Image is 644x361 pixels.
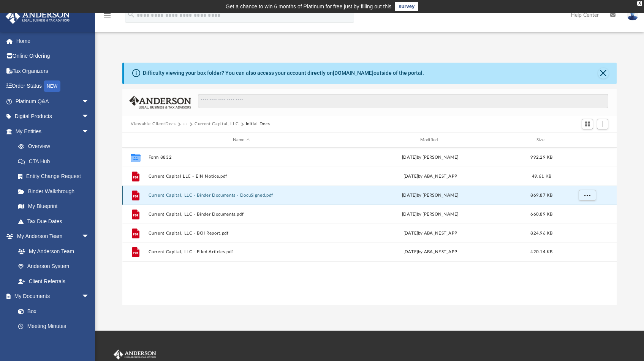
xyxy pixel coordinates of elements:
div: [DATE] by ABA_NEST_APP [337,249,523,256]
button: Current Capital LLC - EIN Notice.pdf [149,174,334,179]
button: Add [597,119,608,129]
a: Entity Change Request [11,169,101,184]
a: My Documentsarrow_drop_down [5,289,97,304]
span: arrow_drop_down [82,94,97,109]
img: Anderson Advisors Platinum Portal [3,9,72,24]
a: My Anderson Team [11,244,93,259]
button: Current Capital, LLC [195,121,239,128]
div: [DATE] by ABA_NEST_APP [337,230,523,237]
span: arrow_drop_down [82,229,97,244]
button: More options [579,190,596,201]
div: [DATE] by ABA_NEST_APP [337,173,523,180]
a: Anderson System [11,259,97,274]
a: Tax Due Dates [11,214,101,229]
a: Meeting Minutes [11,319,97,334]
a: Order StatusNEW [5,79,101,94]
div: [DATE] by [PERSON_NAME] [337,211,523,218]
div: Modified [337,137,523,143]
img: User Pic [627,9,638,20]
div: [DATE] by [PERSON_NAME] [337,154,523,161]
button: Current Capital, LLC - Filed Articles.pdf [149,250,334,255]
button: Current Capital, LLC - Binder Documents - DocuSigned.pdf [149,193,334,198]
a: Forms Library [11,334,93,349]
span: arrow_drop_down [82,109,97,125]
span: arrow_drop_down [82,124,97,139]
div: Difficulty viewing your box folder? You can also access your account directly on outside of the p... [143,69,424,77]
img: Anderson Advisors Platinum Portal [112,350,158,359]
div: Get a chance to win 6 months of Platinum for free just by filling out this [226,2,392,11]
div: close [637,1,642,6]
a: Box [11,304,93,319]
span: 992.29 KB [531,155,553,159]
a: [DOMAIN_NAME] [333,70,373,76]
a: Binder Walkthrough [11,184,101,199]
a: Digital Productsarrow_drop_down [5,109,101,124]
i: search [127,10,135,19]
span: 49.61 KB [532,174,551,178]
a: Home [5,33,101,49]
button: Viewable-ClientDocs [131,121,176,128]
span: 420.14 KB [531,250,553,254]
div: NEW [44,80,60,92]
button: Form 8832 [149,155,334,160]
a: My Anderson Teamarrow_drop_down [5,229,97,244]
a: My Entitiesarrow_drop_down [5,124,101,139]
span: arrow_drop_down [82,289,97,304]
a: Client Referrals [11,274,97,289]
a: menu [103,14,112,20]
button: Current Capital, LLC - BOI Report.pdf [149,231,334,236]
button: Close [598,68,609,79]
div: Name [148,137,334,143]
a: My Blueprint [11,199,97,214]
div: Size [527,137,557,143]
a: Platinum Q&Aarrow_drop_down [5,94,101,109]
i: menu [103,11,112,20]
a: CTA Hub [11,154,101,169]
button: Initial Docs [246,121,270,128]
a: survey [395,2,418,11]
button: Current Capital, LLC - Binder Documents.pdf [149,212,334,217]
a: Overview [11,139,101,154]
span: 824.96 KB [531,231,553,235]
a: Online Ordering [5,49,101,64]
button: ··· [183,121,188,128]
span: 660.89 KB [531,212,553,216]
div: id [126,137,145,143]
button: Switch to Grid View [582,119,593,129]
input: Search files and folders [198,94,608,108]
div: [DATE] by [PERSON_NAME] [337,192,523,199]
div: id [560,137,614,143]
span: 869.87 KB [531,193,553,197]
div: grid [122,148,617,305]
a: Tax Organizers [5,63,101,79]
